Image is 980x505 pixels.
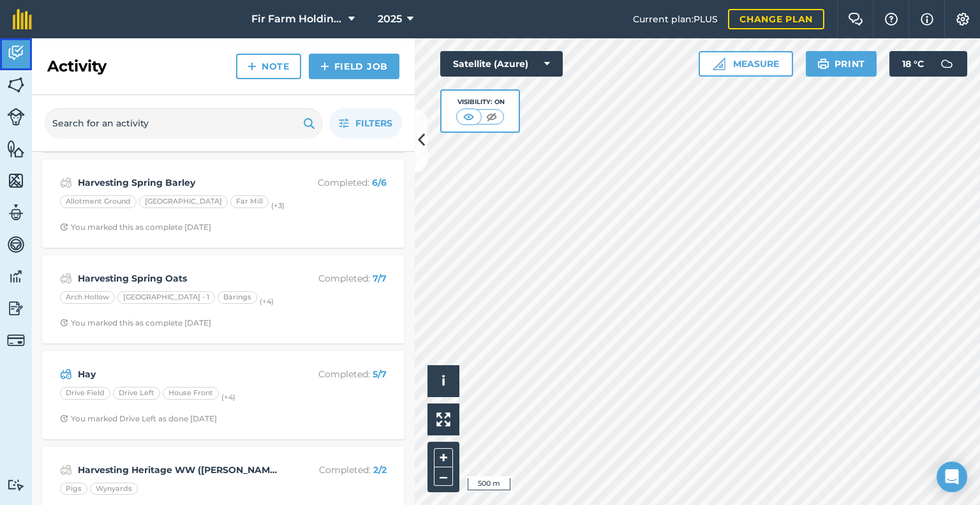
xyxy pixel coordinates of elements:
img: svg+xml;base64,PD94bWwgdmVyc2lvbj0iMS4wIiBlbmNvZGluZz0idXRmLTgiPz4KPCEtLSBHZW5lcmF0b3I6IEFkb2JlIE... [7,331,25,349]
strong: Harvesting Spring Oats [78,271,280,285]
img: svg+xml;base64,PD94bWwgdmVyc2lvbj0iMS4wIiBlbmNvZGluZz0idXRmLTgiPz4KPCEtLSBHZW5lcmF0b3I6IEFkb2JlIE... [7,203,25,222]
div: Drive Left [113,387,160,400]
strong: Harvesting Heritage WW ([PERSON_NAME]) [78,463,280,477]
p: Completed : [285,463,387,477]
img: svg+xml;base64,PD94bWwgdmVyc2lvbj0iMS4wIiBlbmNvZGluZz0idXRmLTgiPz4KPCEtLSBHZW5lcmF0b3I6IEFkb2JlIE... [60,175,72,190]
img: svg+xml;base64,PHN2ZyB4bWxucz0iaHR0cDovL3d3dy53My5vcmcvMjAwMC9zdmciIHdpZHRoPSI1NiIgaGVpZ2h0PSI2MC... [7,171,25,190]
a: Note [236,54,301,79]
div: You marked this as complete [DATE] [60,318,211,328]
strong: 6 / 6 [372,177,387,188]
img: svg+xml;base64,PD94bWwgdmVyc2lvbj0iMS4wIiBlbmNvZGluZz0idXRmLTgiPz4KPCEtLSBHZW5lcmF0b3I6IEFkb2JlIE... [7,235,25,254]
img: svg+xml;base64,PHN2ZyB4bWxucz0iaHR0cDovL3d3dy53My5vcmcvMjAwMC9zdmciIHdpZHRoPSIxOSIgaGVpZ2h0PSIyNC... [303,116,315,131]
div: Drive Field [60,387,110,400]
strong: 2 / 2 [373,464,387,476]
small: (+ 4 ) [260,297,274,306]
img: svg+xml;base64,PD94bWwgdmVyc2lvbj0iMS4wIiBlbmNvZGluZz0idXRmLTgiPz4KPCEtLSBHZW5lcmF0b3I6IEFkb2JlIE... [7,267,25,286]
div: Far Mill [230,195,269,208]
img: Clock with arrow pointing clockwise [60,223,68,231]
span: 18 ° C [902,51,924,77]
div: Pigs [60,483,87,495]
div: House Front [163,387,219,400]
a: HayCompleted: 5/7Drive FieldDrive LeftHouse Front(+4)Clock with arrow pointing clockwiseYou marke... [50,359,397,432]
img: svg+xml;base64,PD94bWwgdmVyc2lvbj0iMS4wIiBlbmNvZGluZz0idXRmLTgiPz4KPCEtLSBHZW5lcmF0b3I6IEFkb2JlIE... [60,462,72,478]
span: i [442,373,445,389]
div: [GEOGRAPHIC_DATA] [139,195,228,208]
div: Visibility: On [456,97,505,107]
button: Measure [699,51,793,77]
a: Harvesting Spring BarleyCompleted: 6/6Allotment Ground[GEOGRAPHIC_DATA]Far Mill(+3)Clock with arr... [50,167,397,240]
button: 18 °C [889,51,967,77]
a: Harvesting Spring OatsCompleted: 7/7Arch Hollow[GEOGRAPHIC_DATA] - 1Barings(+4)Clock with arrow p... [50,263,397,336]
button: Print [806,51,877,77]
img: svg+xml;base64,PHN2ZyB4bWxucz0iaHR0cDovL3d3dy53My5vcmcvMjAwMC9zdmciIHdpZHRoPSI1NiIgaGVpZ2h0PSI2MC... [7,139,25,158]
strong: Harvesting Spring Barley [78,176,280,190]
img: Clock with arrow pointing clockwise [60,414,68,423]
img: Ruler icon [713,57,725,70]
span: 2025 [378,11,402,27]
span: Fir Farm Holdings Limited [251,11,343,27]
img: Clock with arrow pointing clockwise [60,319,68,327]
div: Barings [218,291,257,304]
img: svg+xml;base64,PD94bWwgdmVyc2lvbj0iMS4wIiBlbmNvZGluZz0idXRmLTgiPz4KPCEtLSBHZW5lcmF0b3I6IEFkb2JlIE... [7,299,25,318]
p: Completed : [285,271,387,285]
img: svg+xml;base64,PHN2ZyB4bWxucz0iaHR0cDovL3d3dy53My5vcmcvMjAwMC9zdmciIHdpZHRoPSIxNCIgaGVpZ2h0PSIyNC... [248,59,256,74]
img: svg+xml;base64,PD94bWwgdmVyc2lvbj0iMS4wIiBlbmNvZGluZz0idXRmLTgiPz4KPCEtLSBHZW5lcmF0b3I6IEFkb2JlIE... [7,108,25,126]
button: Filters [329,108,402,139]
strong: 7 / 7 [373,273,387,284]
img: svg+xml;base64,PHN2ZyB4bWxucz0iaHR0cDovL3d3dy53My5vcmcvMjAwMC9zdmciIHdpZHRoPSIxOSIgaGVpZ2h0PSIyNC... [817,56,829,72]
small: (+ 4 ) [221,393,235,402]
img: A cog icon [955,13,970,26]
div: Open Intercom Messenger [937,462,967,492]
div: You marked Drive Left as done [DATE] [60,414,217,424]
span: Current plan : PLUS [633,12,718,26]
input: Search for an activity [45,108,323,139]
img: Four arrows, one pointing top left, one top right, one bottom right and the last bottom left [436,412,450,426]
span: Filters [355,116,392,130]
small: (+ 3 ) [271,201,285,210]
img: svg+xml;base64,PHN2ZyB4bWxucz0iaHR0cDovL3d3dy53My5vcmcvMjAwMC9zdmciIHdpZHRoPSI1MCIgaGVpZ2h0PSI0MC... [484,110,500,123]
a: Field Job [309,54,399,79]
img: svg+xml;base64,PHN2ZyB4bWxucz0iaHR0cDovL3d3dy53My5vcmcvMjAwMC9zdmciIHdpZHRoPSI1NiIgaGVpZ2h0PSI2MC... [7,75,25,94]
img: svg+xml;base64,PD94bWwgdmVyc2lvbj0iMS4wIiBlbmNvZGluZz0idXRmLTgiPz4KPCEtLSBHZW5lcmF0b3I6IEFkb2JlIE... [934,51,960,77]
img: svg+xml;base64,PD94bWwgdmVyc2lvbj0iMS4wIiBlbmNvZGluZz0idXRmLTgiPz4KPCEtLSBHZW5lcmF0b3I6IEFkb2JlIE... [7,43,25,63]
button: + [434,448,453,467]
div: Arch Hollow [60,291,115,304]
img: svg+xml;base64,PHN2ZyB4bWxucz0iaHR0cDovL3d3dy53My5vcmcvMjAwMC9zdmciIHdpZHRoPSIxNCIgaGVpZ2h0PSIyNC... [320,59,329,74]
p: Completed : [285,367,387,381]
img: svg+xml;base64,PD94bWwgdmVyc2lvbj0iMS4wIiBlbmNvZGluZz0idXRmLTgiPz4KPCEtLSBHZW5lcmF0b3I6IEFkb2JlIE... [7,479,25,491]
img: svg+xml;base64,PHN2ZyB4bWxucz0iaHR0cDovL3d3dy53My5vcmcvMjAwMC9zdmciIHdpZHRoPSI1MCIgaGVpZ2h0PSI0MC... [461,110,477,123]
img: fieldmargin Logo [13,9,32,29]
strong: Hay [78,367,280,381]
div: Allotment Ground [60,195,137,208]
div: [GEOGRAPHIC_DATA] - 1 [117,291,215,304]
button: i [427,365,459,397]
h2: Activity [47,56,107,77]
div: Wynyards [90,483,138,495]
img: A question mark icon [884,13,899,26]
button: Satellite (Azure) [440,51,563,77]
div: You marked this as complete [DATE] [60,222,211,232]
strong: 5 / 7 [373,368,387,380]
img: svg+xml;base64,PD94bWwgdmVyc2lvbj0iMS4wIiBlbmNvZGluZz0idXRmLTgiPz4KPCEtLSBHZW5lcmF0b3I6IEFkb2JlIE... [60,271,72,286]
img: svg+xml;base64,PD94bWwgdmVyc2lvbj0iMS4wIiBlbmNvZGluZz0idXRmLTgiPz4KPCEtLSBHZW5lcmF0b3I6IEFkb2JlIE... [60,366,72,382]
a: Change plan [728,9,824,29]
button: – [434,467,453,486]
img: svg+xml;base64,PHN2ZyB4bWxucz0iaHR0cDovL3d3dy53My5vcmcvMjAwMC9zdmciIHdpZHRoPSIxNyIgaGVpZ2h0PSIxNy... [921,11,933,27]
img: Two speech bubbles overlapping with the left bubble in the forefront [848,13,863,26]
p: Completed : [285,176,387,190]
